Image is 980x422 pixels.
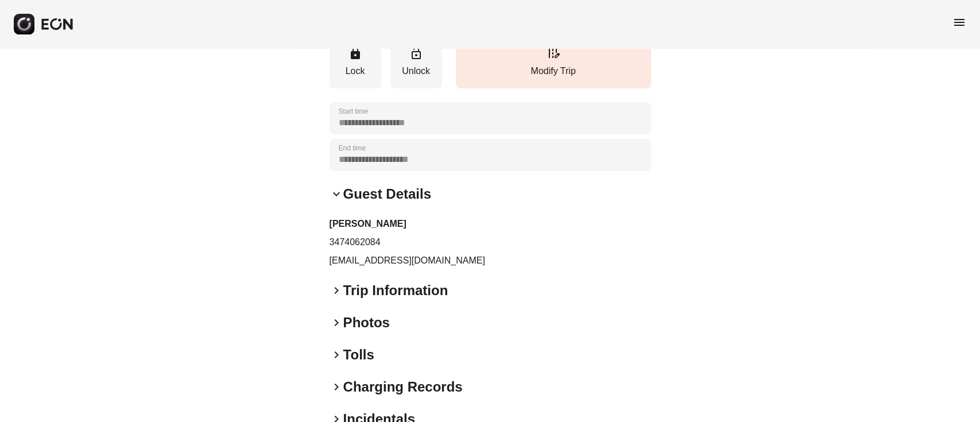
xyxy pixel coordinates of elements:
span: lock_open [409,47,423,60]
span: keyboard_arrow_right [330,284,343,297]
span: edit_road [547,47,560,60]
button: Unlock [390,41,442,88]
span: keyboard_arrow_right [330,348,343,362]
span: keyboard_arrow_right [330,380,343,394]
span: keyboard_arrow_down [330,187,343,201]
button: Modify Trip [456,41,651,88]
button: Lock [330,41,381,88]
p: Lock [335,64,375,78]
p: Unlock [396,64,436,78]
h2: Guest Details [343,185,431,203]
h3: [PERSON_NAME] [330,217,651,231]
h2: Photos [343,313,390,332]
h2: Charging Records [343,378,463,396]
p: Modify Trip [462,64,645,78]
p: 3474062084 [330,235,651,249]
h2: Trip Information [343,281,448,300]
p: [EMAIL_ADDRESS][DOMAIN_NAME] [330,254,651,268]
span: keyboard_arrow_right [330,316,343,330]
h2: Tolls [343,346,374,364]
span: menu [952,16,966,29]
span: lock [348,47,362,60]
